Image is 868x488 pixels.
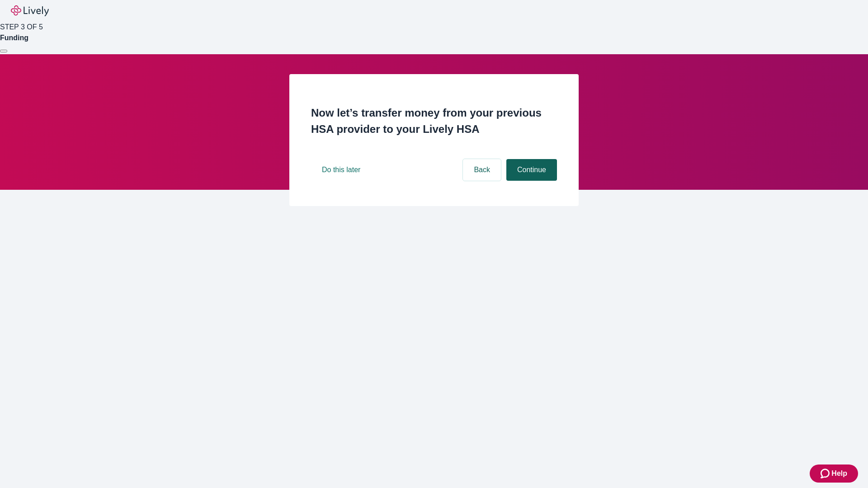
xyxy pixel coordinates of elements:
[11,5,49,16] img: Lively
[831,468,847,479] span: Help
[506,159,557,181] button: Continue
[463,159,501,181] button: Back
[311,105,557,137] h2: Now let’s transfer money from your previous HSA provider to your Lively HSA
[311,159,371,181] button: Do this later
[821,468,831,479] svg: Zendesk support icon
[810,465,858,483] button: Zendesk support iconHelp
